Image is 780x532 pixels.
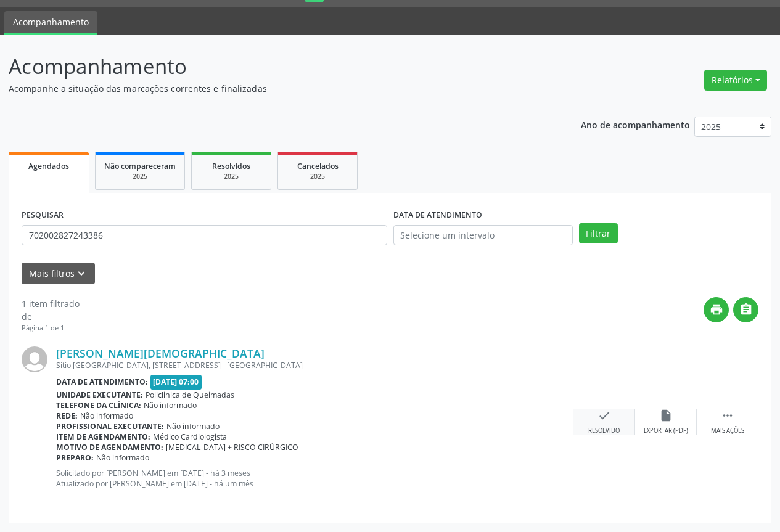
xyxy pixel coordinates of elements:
[80,411,133,421] span: Não informado
[659,409,673,422] i: insert_drive_file
[96,452,149,463] span: Não informado
[579,223,618,244] button: Filtrar
[104,161,176,171] span: Não compareceram
[104,172,176,181] div: 2025
[56,400,141,411] b: Telefone da clínica:
[56,442,163,452] b: Motivo de agendamento:
[22,263,95,284] button: Mais filtroskeyboard_arrow_down
[56,360,573,370] div: Sitio [GEOGRAPHIC_DATA], [STREET_ADDRESS] - [GEOGRAPHIC_DATA]
[721,409,734,422] i: 
[710,303,723,316] i: print
[22,346,47,372] img: img
[56,346,265,360] a: [PERSON_NAME][DEMOGRAPHIC_DATA]
[56,468,573,489] p: Solicitado por [PERSON_NAME] em [DATE] - há 3 meses Atualizado por [PERSON_NAME] em [DATE] - há u...
[22,297,80,310] div: 1 item filtrado
[393,225,573,246] input: Selecione um intervalo
[153,432,227,442] span: Médico Cardiologista
[287,172,348,181] div: 2025
[22,310,80,323] div: de
[739,303,753,316] i: 
[22,225,387,246] input: Nome, CNS
[212,161,250,171] span: Resolvidos
[588,427,620,435] div: Resolvido
[75,267,88,280] i: keyboard_arrow_down
[597,409,611,422] i: check
[28,161,69,171] span: Agendados
[9,82,543,95] p: Acompanhe a situação das marcações correntes e finalizadas
[4,11,97,35] a: Acompanhamento
[56,377,148,387] b: Data de atendimento:
[56,390,143,400] b: Unidade executante:
[393,206,482,225] label: DATA DE ATENDIMENTO
[146,390,234,400] span: Policlinica de Queimadas
[144,400,197,411] span: Não informado
[22,206,64,225] label: PESQUISAR
[704,70,767,91] button: Relatórios
[56,421,164,432] b: Profissional executante:
[56,452,94,463] b: Preparo:
[56,432,150,442] b: Item de agendamento:
[9,51,543,82] p: Acompanhamento
[297,161,339,171] span: Cancelados
[644,427,688,435] div: Exportar (PDF)
[581,117,690,132] p: Ano de acompanhamento
[166,442,298,452] span: [MEDICAL_DATA] + RISCO CIRÚRGICO
[56,411,78,421] b: Rede:
[200,172,262,181] div: 2025
[150,375,202,389] span: [DATE] 07:00
[166,421,220,432] span: Não informado
[704,297,729,322] button: print
[711,427,744,435] div: Mais ações
[22,323,80,334] div: Página 1 de 1
[733,297,758,322] button: 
